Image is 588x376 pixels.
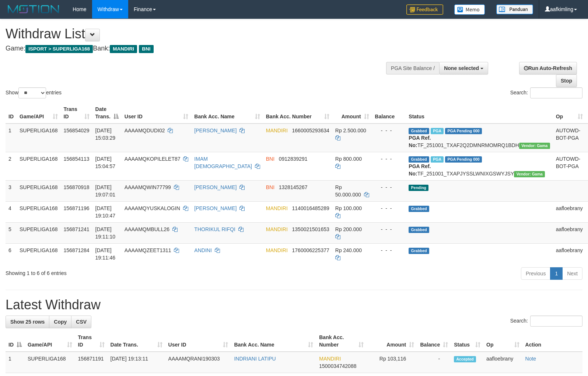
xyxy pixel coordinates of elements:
[108,331,165,352] th: Date Trans.: activate to sort column ascending
[375,247,403,254] div: - - -
[409,135,431,148] b: PGA Ref. No:
[64,156,90,162] span: 156854113
[409,206,429,212] span: Grabbed
[125,205,180,211] span: AAAAMQYUSKALOGIN
[316,331,367,352] th: Bank Acc. Number: activate to sort column ascending
[445,128,482,134] span: PGA Pending
[292,247,329,253] span: Copy 1760006225377 to clipboard
[510,316,582,327] label: Search:
[17,102,61,123] th: Game/API: activate to sort column ascending
[95,205,116,219] span: [DATE] 19:10:47
[292,226,329,232] span: Copy 1350021501653 to clipboard
[194,247,211,253] a: ANDINI
[510,87,582,98] label: Search:
[335,247,362,253] span: Rp 240.000
[194,184,237,190] a: [PERSON_NAME]
[335,128,366,133] span: Rp 2.500.000
[263,102,332,123] th: Bank Acc. Number: activate to sort column ascending
[194,226,235,232] a: THORIKUL RIFQI
[266,226,288,232] span: MANDIRI
[553,222,586,243] td: aafloebrany
[6,102,17,123] th: ID
[417,352,451,373] td: -
[375,127,403,134] div: - - -
[64,205,90,211] span: 156871196
[6,243,17,264] td: 6
[95,184,116,198] span: [DATE] 19:07:01
[562,267,582,280] a: Next
[6,267,239,277] div: Showing 1 to 6 of 6 entries
[514,171,545,177] span: Vendor URL: https://trx31.1velocity.biz
[165,331,231,352] th: User ID: activate to sort column ascending
[6,4,62,15] img: MOTION_logo.png
[553,201,586,222] td: aafloebrany
[75,331,108,352] th: Trans ID: activate to sort column ascending
[17,243,61,264] td: SUPERLIGA168
[76,319,87,325] span: CSV
[54,319,67,325] span: Copy
[122,102,192,123] th: User ID: activate to sort column ascending
[375,184,403,191] div: - - -
[367,352,417,373] td: Rp 103,116
[191,102,263,123] th: Bank Acc. Name: activate to sort column ascending
[6,45,385,52] h4: Game: Bank:
[25,45,93,53] span: ISPORT > SUPERLIGA168
[6,152,17,180] td: 2
[17,180,61,201] td: SUPERLIGA168
[431,156,444,163] span: Marked by aafchhiseyha
[6,352,25,373] td: 1
[525,356,536,362] a: Note
[409,227,429,233] span: Grabbed
[319,356,341,362] span: MANDIRI
[409,156,429,163] span: Grabbed
[266,247,288,253] span: MANDIRI
[386,62,439,74] div: PGA Site Balance /
[483,352,522,373] td: aafloebrany
[522,331,582,352] th: Action
[530,316,582,327] input: Search:
[64,128,90,133] span: 156854029
[234,356,276,362] a: INDRIANI LATIPU
[454,4,485,15] img: Button%20Memo.svg
[125,184,171,190] span: AAAAMQWIN77799
[6,87,62,98] label: Show entries
[92,102,122,123] th: Date Trans.: activate to sort column descending
[335,184,361,198] span: Rp 50.000.000
[10,319,45,325] span: Show 25 rows
[108,352,165,373] td: [DATE] 19:13:11
[279,184,308,190] span: Copy 1328145267 to clipboard
[409,248,429,254] span: Grabbed
[335,205,362,211] span: Rp 100.000
[431,128,444,134] span: Marked by aafsoycanthlai
[279,156,308,162] span: Copy 0912839291 to clipboard
[406,102,553,123] th: Status
[231,331,316,352] th: Bank Acc. Name: activate to sort column ascending
[6,123,17,152] td: 1
[75,352,108,373] td: 156871191
[319,363,356,369] span: Copy 1500034742088 to clipboard
[409,163,431,177] b: PGA Ref. No:
[95,156,116,169] span: [DATE] 15:04:57
[439,62,488,74] button: None selected
[451,331,483,352] th: Status: activate to sort column ascending
[444,65,479,71] span: None selected
[95,226,116,240] span: [DATE] 19:11:10
[25,352,75,373] td: SUPERLIGA168
[332,102,372,123] th: Amount: activate to sort column ascending
[194,205,237,211] a: [PERSON_NAME]
[335,226,362,232] span: Rp 200.000
[553,152,586,180] td: AUTOWD-BOT-PGA
[367,331,417,352] th: Amount: activate to sort column ascending
[335,156,362,162] span: Rp 800.000
[61,102,92,123] th: Trans ID: activate to sort column ascending
[556,74,577,87] a: Stop
[266,156,274,162] span: BNI
[194,156,252,169] a: IMAM [DEMOGRAPHIC_DATA]
[292,128,329,133] span: Copy 1660005293634 to clipboard
[521,267,550,280] a: Previous
[409,185,428,191] span: Pending
[6,316,49,328] a: Show 25 rows
[125,128,165,133] span: AAAAMQDUDI02
[417,331,451,352] th: Balance: activate to sort column ascending
[375,155,403,163] div: - - -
